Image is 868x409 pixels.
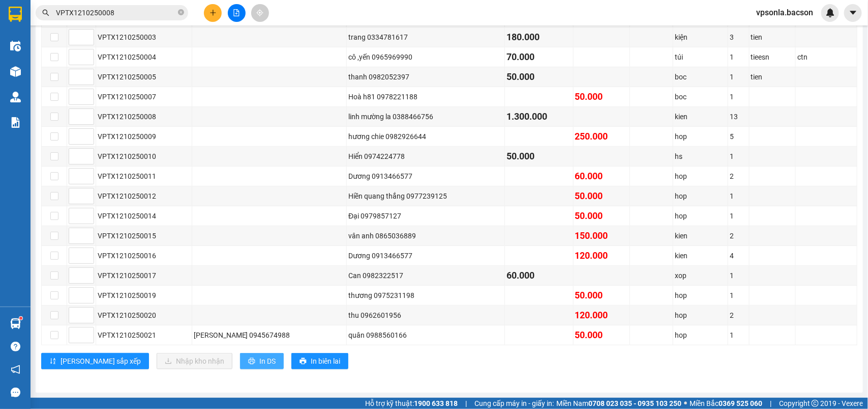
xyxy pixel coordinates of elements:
[10,92,21,102] img: warehouse-icon
[826,8,835,17] img: icon-new-feature
[675,190,726,202] div: hop
[98,111,190,122] div: VPTX1210250008
[506,70,572,84] div: 50.000
[575,189,628,203] div: 50.000
[96,87,192,107] td: VPTX1210250007
[575,308,628,322] div: 120.000
[291,353,348,369] button: printerIn biên lai
[98,190,190,202] div: VPTX1210250012
[96,306,192,325] td: VPTX1210250020
[348,51,503,63] div: cô ,yến 0965969990
[19,317,22,320] sup: 1
[730,250,747,261] div: 4
[251,4,269,22] button: aim
[348,71,503,83] div: thanh 0982052397
[506,268,572,283] div: 60.000
[95,25,425,38] li: Số 378 [PERSON_NAME] ( trong nhà khách [GEOGRAPHIC_DATA])
[41,353,149,369] button: sort-ascending[PERSON_NAME] sắp xếp
[11,365,20,374] span: notification
[675,51,726,63] div: túi
[98,131,190,142] div: VPTX1210250009
[575,169,628,183] div: 60.000
[96,28,192,47] td: VPTX1210250003
[675,330,726,341] div: hop
[348,310,503,321] div: thu 0962601956
[348,290,503,301] div: thương 0975231198
[675,230,726,241] div: kien
[365,398,458,409] span: Hỗ trợ kỹ thuật:
[348,330,503,341] div: quân 0988560166
[575,288,628,303] div: 50.000
[96,147,192,167] td: VPTX1210250010
[98,32,190,43] div: VPTX1210250003
[751,51,794,63] div: tieesn
[98,171,190,182] div: VPTX1210250011
[96,206,192,226] td: VPTX1210250014
[204,4,222,22] button: plus
[575,90,628,104] div: 50.000
[588,399,681,407] strong: 0708 023 035 - 0935 103 250
[311,356,340,367] span: In biên lai
[9,7,22,22] img: logo-vxr
[844,4,862,22] button: caret-down
[348,91,503,102] div: Hoà h81 0978221188
[730,330,747,341] div: 1
[506,50,572,64] div: 70.000
[157,353,232,369] button: downloadNhập kho nhận
[730,270,747,281] div: 1
[684,401,687,405] span: ⚪️
[348,171,503,182] div: Dương 0913466577
[575,209,628,223] div: 50.000
[675,32,726,43] div: kiện
[259,356,276,367] span: In DS
[719,399,762,407] strong: 0369 525 060
[98,71,190,83] div: VPTX1210250005
[730,171,747,182] div: 2
[348,230,503,241] div: vân anh 0865036889
[675,210,726,222] div: hop
[49,358,56,366] span: sort-ascending
[10,318,21,329] img: warehouse-icon
[474,398,554,409] span: Cung cấp máy in - giấy in:
[730,91,747,102] div: 1
[96,246,192,266] td: VPTX1210250016
[194,330,345,341] div: [PERSON_NAME] 0945674988
[11,388,20,397] span: message
[248,358,255,366] span: printer
[348,151,503,162] div: Hiển 0974224778
[178,8,184,18] span: close-circle
[96,325,192,345] td: VPTX1210250021
[575,328,628,342] div: 50.000
[506,30,572,44] div: 180.000
[96,186,192,206] td: VPTX1210250012
[98,270,190,281] div: VPTX1210250017
[240,353,284,369] button: printerIn DS
[730,310,747,321] div: 2
[98,330,190,341] div: VPTX1210250021
[10,117,21,128] img: solution-icon
[96,167,192,186] td: VPTX1210250011
[675,310,726,321] div: hop
[10,41,21,51] img: warehouse-icon
[348,210,503,222] div: Đại 0979857127
[575,249,628,263] div: 120.000
[730,71,747,83] div: 1
[13,74,110,91] b: GỬI : VP Sơn La
[770,398,771,409] span: |
[348,250,503,261] div: Dương 0913466577
[675,131,726,142] div: hop
[675,290,726,301] div: hop
[61,356,141,367] span: [PERSON_NAME] sắp xếp
[348,111,503,122] div: linh mường la 0388466756
[675,151,726,162] div: hs
[849,8,858,17] span: caret-down
[812,400,819,407] span: copyright
[506,149,572,163] div: 50.000
[98,51,190,63] div: VPTX1210250004
[730,230,747,241] div: 2
[10,66,21,77] img: warehouse-icon
[414,399,458,407] strong: 1900 633 818
[98,91,190,102] div: VPTX1210250007
[797,51,855,63] div: ctn
[675,91,726,102] div: boc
